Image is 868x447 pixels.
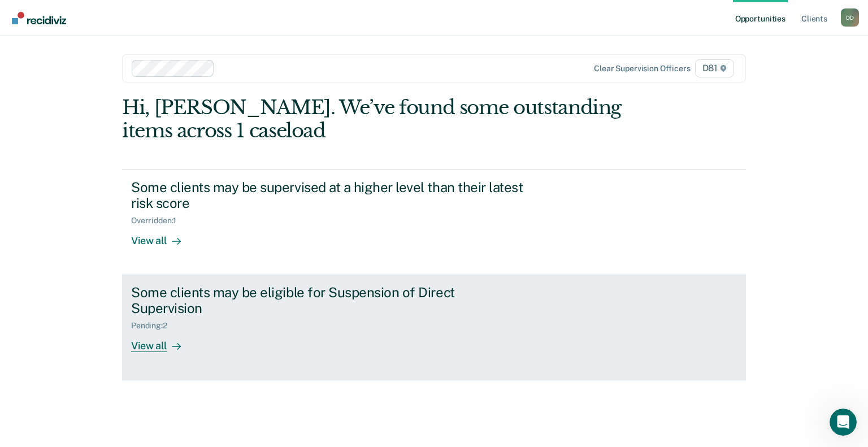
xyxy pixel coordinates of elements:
div: Pending : 2 [131,321,176,331]
span: D81 [695,59,734,77]
div: Hi, [PERSON_NAME]. We’ve found some outstanding items across 1 caseload [122,96,621,142]
img: Recidiviz [12,12,66,24]
a: Some clients may be supervised at a higher level than their latest risk scoreOverridden:1View all [122,170,746,275]
button: Profile dropdown button [841,8,859,27]
a: Some clients may be eligible for Suspension of Direct SupervisionPending:2View all [122,275,746,380]
div: Overridden : 1 [131,216,185,225]
div: D D [841,8,859,27]
div: Some clients may be eligible for Suspension of Direct Supervision [131,284,528,317]
iframe: Intercom live chat [830,409,857,436]
div: Some clients may be supervised at a higher level than their latest risk score [131,179,528,212]
div: Clear supervision officers [594,64,690,73]
div: View all [131,331,194,353]
div: View all [131,225,194,248]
